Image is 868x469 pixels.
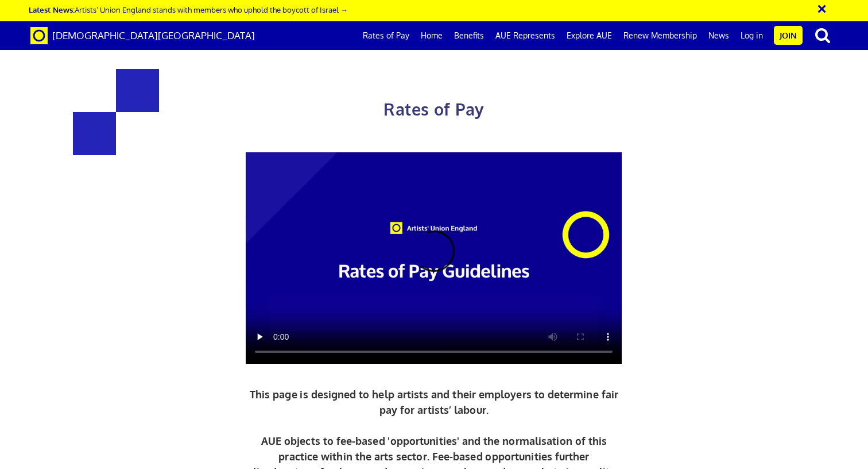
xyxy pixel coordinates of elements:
[29,5,348,14] a: Latest News:Artists’ Union England stands with members who uphold the boycott of Israel →
[448,21,490,50] a: Benefits
[357,21,415,50] a: Rates of Pay
[29,5,75,14] strong: Latest News:
[490,21,561,50] a: AUE Represents
[561,21,618,50] a: Explore AUE
[22,21,263,50] a: Brand [DEMOGRAPHIC_DATA][GEOGRAPHIC_DATA]
[735,21,769,50] a: Log in
[415,21,448,50] a: Home
[703,21,735,50] a: News
[52,29,255,41] span: [DEMOGRAPHIC_DATA][GEOGRAPHIC_DATA]
[383,99,484,120] span: Rates of Pay
[805,23,840,47] button: search
[774,26,803,45] a: Join
[618,21,703,50] a: Renew Membership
